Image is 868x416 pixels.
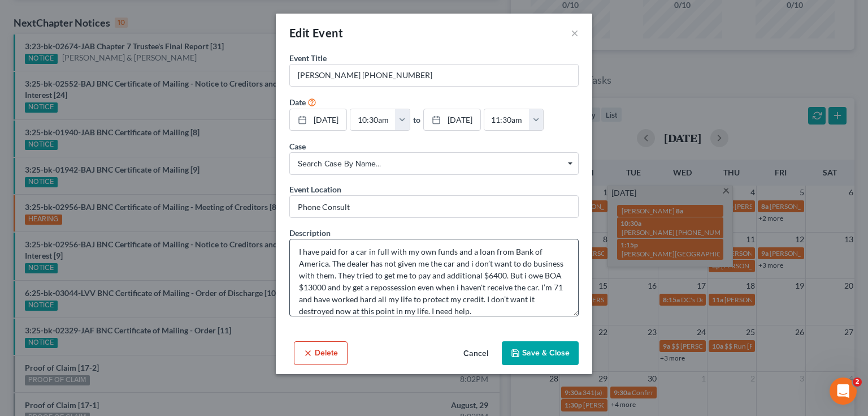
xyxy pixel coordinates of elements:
[294,341,348,365] button: Delete
[424,109,480,131] a: [DATE]
[289,227,331,239] label: Description
[484,109,530,131] input: -- : --
[454,342,497,365] button: Cancel
[413,114,420,126] label: to
[289,26,343,40] span: Edit Event
[298,158,570,170] span: Search case by name...
[853,378,862,387] span: 2
[290,109,346,131] a: [DATE]
[289,140,306,152] label: Case
[350,109,396,131] input: -- : --
[290,196,578,217] input: Enter location...
[290,65,578,86] input: Enter event name...
[830,378,857,405] iframe: Intercom live chat
[502,341,579,365] button: Save & Close
[289,53,327,63] span: Event Title
[571,26,579,40] button: ×
[289,152,579,175] span: Select box activate
[289,183,341,195] label: Event Location
[289,96,306,108] label: Date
